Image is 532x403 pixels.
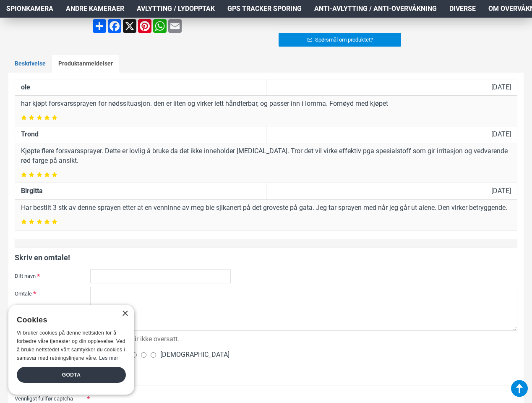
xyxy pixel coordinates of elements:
h4: Skriv en omtale! [15,252,517,263]
a: Facebook [107,19,122,33]
a: Beskrivelse [8,55,52,73]
div: Cookies [17,311,120,329]
span: Anti-avlytting / Anti-overvåkning [314,4,437,14]
a: WhatsApp [152,19,167,33]
strong: Birgitta [21,187,43,195]
td: [DATE] [266,183,517,200]
a: X [122,19,137,33]
a: Email [167,19,183,33]
a: Les mer, opens a new window [99,355,118,361]
span: Vi bruker cookies på denne nettsiden for å forbedre våre tjenester og din opplevelse. Ved å bruke... [17,330,125,361]
span: Andre kameraer [66,4,124,14]
div: HTML blir ikke oversatt. [90,333,179,344]
div: Close [122,311,128,317]
label: Ditt navn [15,269,90,283]
p: har kjøpt forsvarssprayen for nødssituasjon. den er liten og virker lett håndterbar, og passer in... [21,99,511,109]
span: GPS Tracker Sporing [227,4,302,14]
a: Pinterest [137,19,152,33]
span: Avlytting / Lydopptak [137,4,215,14]
label: Omtale [15,287,90,300]
div: Godta [17,367,126,383]
strong: ole [21,83,30,91]
p: Har bestilt 3 stk av denne sprayen etter at en venninne av meg ble sjikanert på det groveste på g... [21,203,511,213]
a: Share [92,19,107,33]
span: [DEMOGRAPHIC_DATA] [160,350,229,360]
span: Spionkamera [6,4,53,14]
td: [DATE] [266,126,517,143]
td: [DATE] [266,79,517,96]
legend: Captcha [15,366,517,385]
span: Diverse [449,4,476,14]
a: Produktanmeldelser [52,55,119,73]
a: Spørsmål om produktet? [279,33,401,47]
strong: Trond [21,130,39,138]
p: Kjøpte flere forsvarssprayer. Dette er lovlig å bruke da det ikke inneholder [MEDICAL_DATA]. Tror... [21,147,511,166]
